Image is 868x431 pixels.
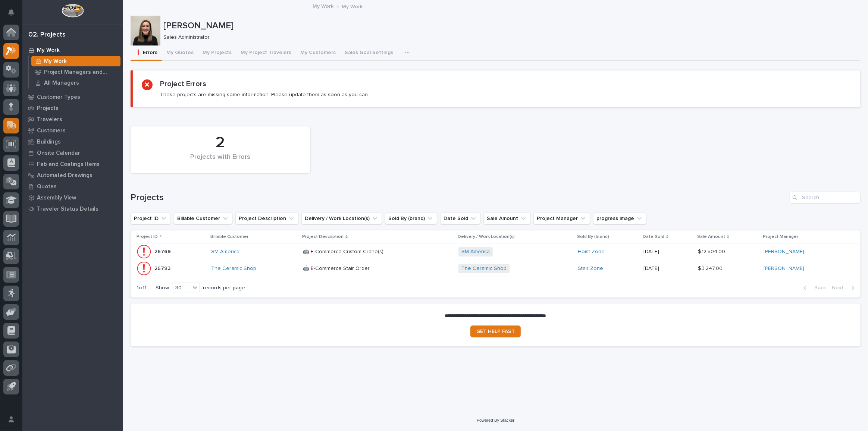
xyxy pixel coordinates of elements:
button: My Project Travelers [236,45,296,61]
p: 🤖 E-Commerce Custom Crane(s) [303,247,385,255]
button: Sale Amount [483,213,530,224]
button: Project Manager [533,213,590,224]
p: Billable Customer [210,233,248,241]
p: 1 of 1 [131,279,153,297]
p: Sold By (brand) [577,233,609,241]
p: My Work [342,2,363,10]
p: Project Managers and Engineers [44,69,117,76]
p: Buildings [37,139,61,145]
button: Next [829,284,861,291]
tr: 2679326793 The Ceramic Shop 🤖 E-Commerce Stair Order🤖 E-Commerce Stair Order The Ceramic Shop Sta... [131,260,861,277]
p: Sale Amount [697,233,725,241]
a: Travelers [22,114,123,125]
p: Automated Drawings [37,172,93,179]
div: 2 [143,133,298,152]
h1: Projects [131,192,787,203]
a: Projects [22,103,123,114]
a: Fab and Coatings Items [22,158,123,170]
p: Assembly View [37,195,76,201]
button: Delivery / Work Location(s) [301,213,382,224]
div: Notifications [9,9,19,21]
p: Date Sold [643,233,664,241]
p: 🤖 E-Commerce Stair Order [303,264,371,272]
a: SM America [461,249,490,255]
button: Project Description [235,213,298,224]
a: The Ceramic Shop [461,265,507,272]
a: Project Managers and Engineers [29,67,123,77]
p: Fab and Coatings Items [37,161,100,168]
p: [DATE] [643,249,692,255]
p: All Managers [44,80,79,86]
button: progress image [593,213,646,224]
a: [PERSON_NAME] [764,249,804,255]
a: Automated Drawings [22,170,123,181]
div: 30 [172,284,190,292]
button: Back [798,284,829,291]
a: Customers [22,125,123,136]
button: My Quotes [162,45,198,61]
a: Stair Zone [578,265,603,272]
p: Show [156,285,169,291]
p: My Work [37,47,60,54]
p: Travelers [37,116,62,123]
p: Project Manager [763,233,798,241]
p: Traveler Status Details [37,206,98,213]
button: Sold By (brand) [385,213,437,224]
p: [DATE] [643,265,692,272]
span: GET HELP FAST [476,329,515,334]
a: The Ceramic Shop [211,265,256,272]
a: All Managers [29,78,123,88]
p: Projects [37,105,59,112]
input: Search [790,192,861,204]
a: Onsite Calendar [22,147,123,158]
a: My Work [29,56,123,66]
a: Buildings [22,136,123,147]
button: Project ID [131,213,171,224]
tr: 2676926769 SM America 🤖 E-Commerce Custom Crane(s)🤖 E-Commerce Custom Crane(s) SM America Hoist Z... [131,243,861,260]
span: Next [832,284,848,291]
div: Projects with Errors [143,153,298,169]
p: $ 3,247.00 [698,264,724,272]
p: records per page [203,285,245,291]
a: Hoist Zone [578,249,605,255]
p: Sales Administrator [163,34,855,41]
button: My Customers [296,45,340,61]
p: Project Description [302,233,344,241]
p: These projects are missing some information. Please update them as soon as you can. [160,91,369,98]
p: [PERSON_NAME] [163,21,858,31]
button: ❗ Errors [131,45,162,61]
h2: Project Errors [160,79,206,88]
p: Project ID [137,233,158,241]
a: My Work [313,1,334,10]
button: Billable Customer [174,213,232,224]
p: Customer Types [37,94,80,101]
button: Date Sold [440,213,480,224]
p: 26793 [154,264,172,272]
a: SM America [211,249,239,255]
p: 26769 [154,247,172,255]
a: Quotes [22,181,123,192]
div: 02. Projects [28,31,66,39]
button: Sales Goal Settings [340,45,398,61]
span: Back [810,284,826,291]
a: Powered By Stacker [477,418,514,422]
p: Delivery / Work Location(s) [458,233,515,241]
p: My Work [44,58,67,65]
button: My Projects [198,45,236,61]
p: Onsite Calendar [37,150,80,157]
img: Workspace Logo [62,4,84,18]
a: Traveler Status Details [22,203,123,214]
a: [PERSON_NAME] [764,265,804,272]
button: Notifications [3,4,19,20]
a: Assembly View [22,192,123,203]
a: Customer Types [22,91,123,103]
p: Quotes [37,183,57,190]
a: My Work [22,44,123,56]
p: $ 12,504.00 [698,247,727,255]
p: Customers [37,128,66,134]
a: GET HELP FAST [470,325,521,337]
